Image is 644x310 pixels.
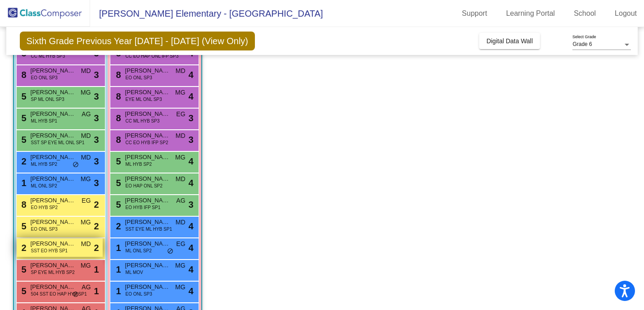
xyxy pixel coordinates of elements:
[31,182,57,189] span: ML ONL SP2
[188,111,193,125] span: 3
[176,109,185,119] span: EG
[31,174,76,183] span: [PERSON_NAME]
[81,218,91,227] span: MG
[31,204,58,211] span: EO HYB SP2
[81,261,91,270] span: MG
[188,263,193,276] span: 4
[125,239,170,248] span: [PERSON_NAME]
[81,239,91,249] span: MD
[31,66,76,75] span: [PERSON_NAME]
[31,291,87,297] span: 504 SST EO HAP HYB SP1
[31,74,58,81] span: EO ONL SP3
[114,243,121,253] span: 1
[94,219,99,233] span: 2
[94,133,99,146] span: 3
[125,109,170,119] span: [PERSON_NAME]
[608,6,644,21] a: Logout
[167,248,173,255] span: do_not_disturb_alt
[19,91,27,101] span: 5
[188,284,193,298] span: 4
[188,133,193,146] span: 3
[126,269,143,276] span: ML MOV
[94,155,99,168] span: 3
[126,74,152,81] span: EO ONL SP3
[125,261,170,270] span: [PERSON_NAME]
[175,153,186,162] span: MG
[19,178,27,188] span: 1
[31,283,76,292] span: [PERSON_NAME]
[19,264,27,274] span: 5
[114,178,121,188] span: 5
[31,196,76,205] span: [PERSON_NAME]
[125,131,170,140] span: [PERSON_NAME][DEMOGRAPHIC_DATA]
[126,96,162,103] span: EYE ML ONL SP3
[31,53,65,59] span: CC ML HYB SP3
[125,196,170,205] span: [PERSON_NAME]
[125,283,170,292] span: [PERSON_NAME]
[94,198,99,211] span: 2
[125,218,170,227] span: [PERSON_NAME]
[20,32,255,50] span: Sixth Grade Previous Year [DATE] - [DATE] (View Only)
[126,182,163,189] span: EO HAP ONL SP2
[126,291,152,297] span: EO ONL SP3
[114,91,121,101] span: 8
[31,161,58,168] span: ML HYB SP2
[82,196,91,205] span: EG
[114,156,121,166] span: 5
[188,90,193,103] span: 4
[126,226,172,232] span: SST EYE ML HYB SP1
[114,264,121,274] span: 1
[114,113,121,123] span: 8
[188,155,193,168] span: 4
[175,88,186,97] span: MG
[175,261,186,270] span: MG
[94,176,99,190] span: 3
[31,261,76,270] span: [PERSON_NAME]
[90,6,323,21] span: [PERSON_NAME] Elementary - [GEOGRAPHIC_DATA]
[82,109,91,119] span: AG
[81,174,91,184] span: MG
[31,239,76,248] span: [PERSON_NAME]
[126,161,152,168] span: ML HYB SP2
[486,37,533,45] span: Digital Data Wall
[31,269,75,276] span: SP EYE ML HYB SP2
[94,111,99,125] span: 3
[572,41,592,47] span: Grade 6
[19,135,27,145] span: 5
[19,221,27,231] span: 5
[114,200,121,210] span: 5
[81,153,91,162] span: MD
[125,66,170,75] span: [PERSON_NAME]
[188,241,193,255] span: 4
[31,139,85,146] span: SST SP EYE ML ONL SP1
[188,68,193,82] span: 4
[94,284,99,298] span: 1
[126,204,161,211] span: EO HYB IFP SP1
[94,68,99,82] span: 3
[81,131,91,141] span: MD
[175,283,186,292] span: MG
[176,131,186,141] span: MD
[19,286,27,296] span: 5
[19,200,27,210] span: 8
[126,53,179,59] span: CC EO HAP ONL IFP SP3
[94,241,99,255] span: 2
[73,291,79,298] span: do_not_disturb_alt
[176,66,186,76] span: MD
[126,139,168,146] span: CC EO HYB IFP SP2
[31,153,76,162] span: [PERSON_NAME]
[114,221,121,231] span: 2
[125,153,170,162] span: [PERSON_NAME]
[188,176,193,190] span: 4
[176,239,185,249] span: EG
[114,286,121,296] span: 1
[126,247,152,254] span: ML ONL SP2
[19,113,27,123] span: 5
[126,118,160,124] span: CC ML HYB SP3
[125,174,170,183] span: [PERSON_NAME]
[81,88,91,97] span: MG
[567,6,603,21] a: School
[479,33,540,49] button: Digital Data Wall
[31,218,76,227] span: [PERSON_NAME]
[31,118,58,124] span: ML HYB SP1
